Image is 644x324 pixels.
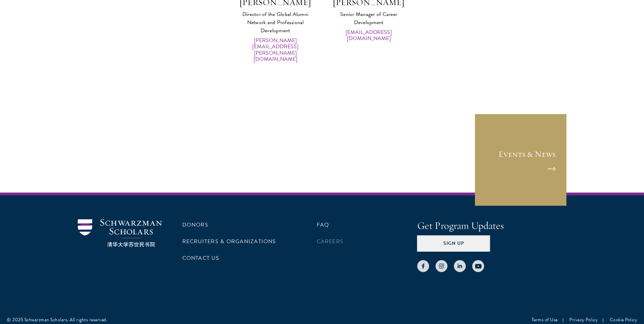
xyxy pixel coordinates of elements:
a: [EMAIL_ADDRESS][DOMAIN_NAME] [329,29,409,42]
a: Terms of Use [532,316,558,323]
img: Schwarzman Scholars [78,219,162,247]
a: FAQ [317,221,329,229]
a: Donors [182,221,208,229]
a: Recruiters & Organizations [182,237,276,246]
div: © 2025 Schwarzman Scholars. All rights reserved. [7,316,107,323]
button: Sign Up [417,235,490,252]
h4: Get Program Updates [417,219,567,233]
a: Cookie Policy [610,316,638,323]
div: Director of the Global Alumni Network and Professional Development [236,10,315,35]
div: Senior Manager of Career Development [329,10,409,26]
a: Contact Us [182,254,219,262]
a: Careers [317,237,344,246]
a: Events & News [475,114,567,206]
a: Privacy Policy [569,316,598,323]
a: [PERSON_NAME][EMAIL_ADDRESS][PERSON_NAME][DOMAIN_NAME] [236,37,315,62]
